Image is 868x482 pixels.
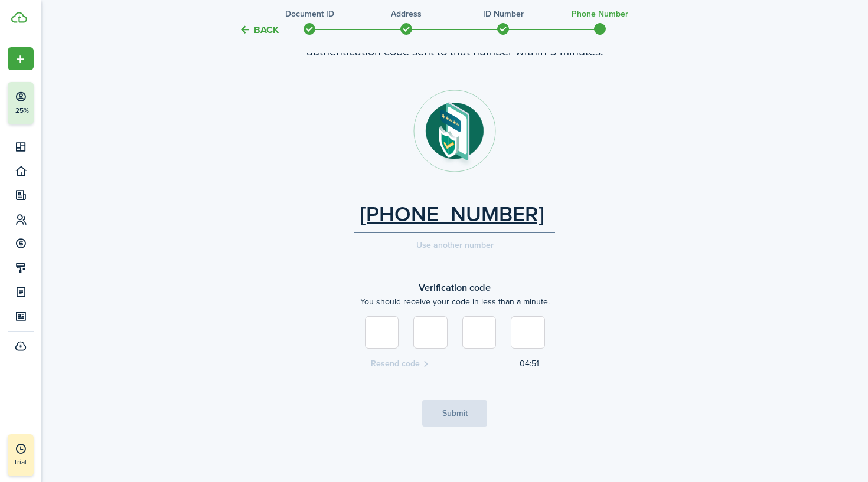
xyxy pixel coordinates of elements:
[8,82,106,124] button: 25%
[360,202,544,227] a: [PHONE_NUMBER]
[483,8,524,20] h3: ID Number
[520,358,539,371] div: 04:51
[8,434,34,476] a: Trial
[354,281,555,296] h3: Verification code
[572,8,628,20] h3: Phone Number
[8,47,34,70] button: Open menu
[391,8,422,20] h3: Address
[15,106,30,116] p: 25%
[14,457,61,467] p: Trial
[354,296,555,308] p: You should receive your code in less than a minute.
[239,24,279,36] button: Back
[285,8,334,20] h3: Document ID
[11,12,27,23] img: TenantCloud
[413,90,496,172] img: Phone nexmo step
